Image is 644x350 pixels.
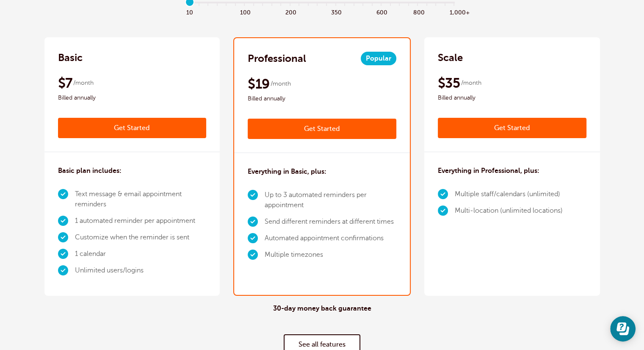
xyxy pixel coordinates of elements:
span: $19 [248,75,269,92]
span: 350 [331,7,340,17]
h3: Basic plan includes: [58,166,122,176]
h2: Basic [58,51,83,64]
iframe: Resource center [610,316,636,342]
span: 100 [240,7,249,17]
a: Get Started [438,118,586,138]
li: 1 calendar [75,246,207,262]
span: /month [271,79,291,89]
span: 1,000+ [449,7,459,17]
span: 800 [413,7,422,17]
h4: 30-day money back guarantee [273,305,371,313]
span: /month [73,78,94,88]
span: 200 [285,7,295,17]
li: Customize when the reminder is sent [75,229,207,246]
span: 600 [376,7,386,17]
span: $35 [438,75,460,92]
span: $7 [58,75,72,92]
li: Up to 3 automated reminders per appointment [265,187,396,214]
a: Get Started [58,118,207,138]
h2: Scale [438,51,463,64]
span: Billed annually [248,94,396,104]
li: Multiple staff/calendars (unlimited) [455,186,563,203]
span: Popular [361,52,396,65]
a: Get Started [248,119,396,139]
li: Multi-location (unlimited locations) [455,203,563,219]
li: Multiple timezones [265,247,396,263]
h3: Everything in Professional, plus: [438,166,539,176]
h3: Everything in Basic, plus: [248,167,326,177]
span: 10 [185,7,195,17]
li: Send different reminders at different times [265,214,396,230]
li: Unlimited users/logins [75,262,207,279]
span: Billed annually [438,93,586,103]
li: Automated appointment confirmations [265,230,396,247]
span: Billed annually [58,93,207,103]
h2: Professional [248,52,306,65]
li: 1 automated reminder per appointment [75,213,207,229]
li: Text message & email appointment reminders [75,186,207,213]
span: /month [461,78,481,88]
